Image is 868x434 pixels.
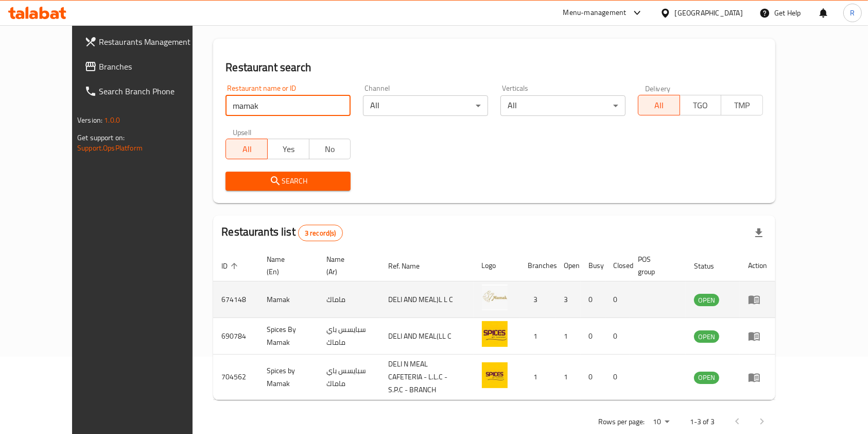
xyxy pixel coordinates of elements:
span: Name (En) [267,253,306,278]
td: 0 [581,281,605,318]
span: Restaurants Management [99,36,209,48]
span: Name (Ar) [326,253,368,278]
th: Busy [581,250,605,281]
span: TMP [725,98,759,113]
a: Support.OpsPlatform [77,141,143,155]
button: All [225,139,268,159]
th: Open [556,250,581,281]
div: Menu [748,371,767,383]
span: Branches [99,60,209,73]
td: DELI N MEAL CAFETERIA - L.L.C - S.P.C - BRANCH [380,355,474,400]
td: 0 [605,355,630,400]
img: Spices by Mamak [482,362,508,388]
th: Branches [520,250,556,281]
span: ID [221,260,241,272]
div: All [500,95,626,116]
div: Rows per page: [649,414,673,430]
div: Export file [747,221,771,245]
span: POS group [638,253,673,278]
span: All [230,142,264,157]
span: OPEN [694,372,719,383]
td: 690784 [213,318,258,355]
span: TGO [684,98,718,113]
span: Search [234,175,342,188]
td: 0 [605,318,630,355]
p: 1-3 of 3 [690,415,715,428]
th: Logo [474,250,520,281]
td: DELI AND MEAL)L L C [380,281,474,318]
p: Rows per page: [598,415,645,428]
td: DELI AND MEAL(LL C [380,318,474,355]
td: سبايسس باي ماماك [318,355,380,400]
h2: Restaurant search [225,60,763,75]
th: Action [740,250,775,281]
div: OPEN [694,372,719,384]
button: Search [225,172,351,191]
div: Menu-management [563,7,627,19]
td: 1 [520,355,556,400]
table: enhanced table [213,250,775,400]
img: Spices By Mamak [482,321,508,347]
td: 0 [581,318,605,355]
td: Spices By Mamak [258,318,318,355]
td: 0 [605,281,630,318]
span: R [850,7,855,19]
button: All [638,95,680,115]
label: Delivery [645,85,671,92]
td: 674148 [213,281,258,318]
td: Mamak [258,281,318,318]
td: سبايسس باي ماماك [318,318,380,355]
button: TMP [721,95,763,115]
img: Mamak [482,285,508,310]
td: 3 [520,281,556,318]
span: Ref. Name [388,260,433,272]
span: 3 record(s) [299,228,342,238]
div: Menu [748,330,767,342]
button: No [309,139,351,159]
span: OPEN [694,294,719,306]
div: [GEOGRAPHIC_DATA] [675,7,743,19]
span: Get support on: [77,131,125,144]
input: Search for restaurant name or ID.. [225,95,351,116]
div: Total records count [298,225,343,241]
span: No [314,142,347,157]
td: 1 [520,318,556,355]
td: 0 [581,355,605,400]
span: Status [694,260,727,272]
span: Yes [272,142,305,157]
button: Yes [267,139,309,159]
td: ماماك [318,281,380,318]
th: Closed [605,250,630,281]
td: Spices by Mamak [258,355,318,400]
td: 3 [556,281,581,318]
div: All [363,95,488,116]
td: 1 [556,318,581,355]
a: Search Branch Phone [76,79,217,104]
a: Branches [76,54,217,79]
button: TGO [680,95,722,115]
span: 1.0.0 [104,113,120,127]
a: Restaurants Management [76,29,217,54]
label: Upsell [233,128,252,136]
span: Version: [77,113,102,127]
span: OPEN [694,331,719,343]
td: 1 [556,355,581,400]
span: All [643,98,676,113]
h2: Restaurants list [221,224,342,241]
span: Search Branch Phone [99,85,209,97]
td: 704562 [213,355,258,400]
